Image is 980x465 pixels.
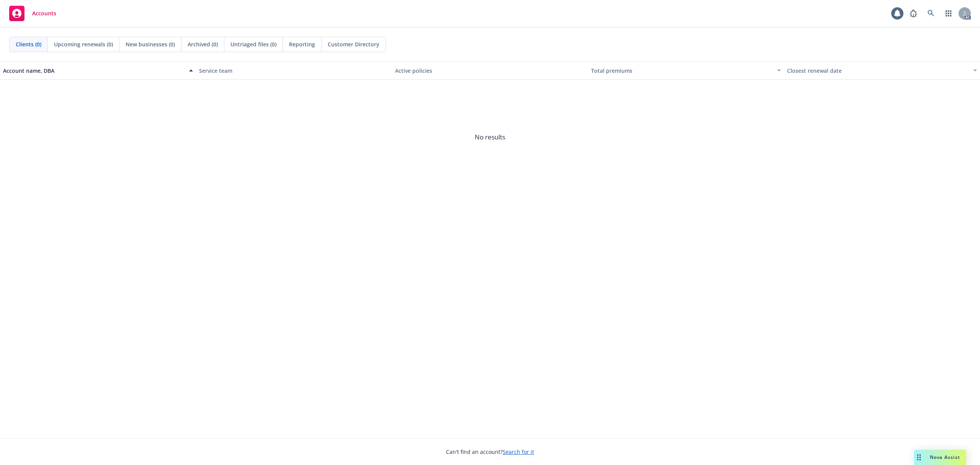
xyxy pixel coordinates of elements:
[328,40,379,48] span: Customer Directory
[3,67,185,75] div: Account name, DBA
[289,40,315,48] span: Reporting
[914,450,924,465] div: Drag to move
[392,61,588,80] button: Active policies
[591,67,773,75] div: Total premiums
[199,67,389,75] div: Service team
[16,40,41,48] span: Clients (0)
[230,40,276,48] span: Untriaged files (0)
[32,10,56,16] span: Accounts
[906,6,921,21] a: Report a Bug
[941,6,956,21] a: Switch app
[787,67,969,75] div: Closest renewal date
[503,448,534,455] a: Search for it
[923,6,939,21] a: Search
[784,61,980,80] button: Closest renewal date
[6,3,59,24] a: Accounts
[54,40,113,48] span: Upcoming renewals (0)
[196,61,392,80] button: Service team
[914,450,966,465] button: Nova Assist
[395,67,585,75] div: Active policies
[126,40,175,48] span: New businesses (0)
[930,454,960,460] span: Nova Assist
[446,448,534,456] span: Can't find an account?
[188,40,218,48] span: Archived (0)
[588,61,784,80] button: Total premiums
